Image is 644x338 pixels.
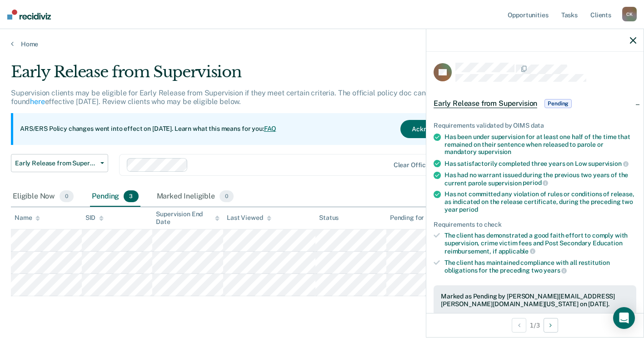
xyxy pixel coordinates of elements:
[459,206,478,213] span: period
[544,99,572,108] span: Pending
[512,318,526,333] button: Previous Opportunity
[319,214,339,222] div: Status
[444,159,636,168] div: Has satisfactorily completed three years on Low
[434,122,636,129] div: Requirements validated by OIMS data
[90,187,140,207] div: Pending
[15,159,97,167] span: Early Release from Supervision
[227,214,271,222] div: Last Viewed
[426,313,644,337] div: 1 / 3
[15,214,40,222] div: Name
[444,190,636,213] div: Has not committed any violation of rules or conditions of release, as indicated on the release ce...
[444,133,636,156] div: Has been under supervision for at least one half of the time that remained on their sentence when...
[30,97,45,106] a: here
[155,187,236,207] div: Marked Ineligible
[11,187,75,207] div: Eligible Now
[613,307,635,329] div: Open Intercom Messenger
[60,190,74,202] span: 0
[20,124,276,134] p: ARS/ERS Policy changes went into effect on [DATE]. Learn what this means for you:
[444,259,636,274] div: The client has maintained compliance with all restitution obligations for the preceding two
[523,179,548,186] span: period
[156,210,220,226] div: Supervision End Date
[478,148,511,155] span: supervision
[85,214,104,222] div: SID
[544,267,567,274] span: years
[426,89,644,118] div: Early Release from SupervisionPending
[622,7,637,21] div: C K
[441,293,629,308] div: Marked as Pending by [PERSON_NAME][EMAIL_ADDRESS][PERSON_NAME][DOMAIN_NAME][US_STATE] on [DATE].
[7,10,51,20] img: Recidiviz
[499,248,535,255] span: applicable
[444,171,636,187] div: Has had no warrant issued during the previous two years of the current parole supervision
[11,40,633,48] a: Home
[264,125,277,132] a: FAQ
[11,63,494,89] div: Early Release from Supervision
[394,161,435,169] div: Clear officers
[11,89,436,106] p: Supervision clients may be eligible for Early Release from Supervision if they meet certain crite...
[588,160,628,167] span: supervision
[444,232,636,255] div: The client has demonstrated a good faith effort to comply with supervision, crime victim fees and...
[220,190,234,202] span: 0
[434,221,636,229] div: Requirements to check
[400,120,487,138] button: Acknowledge & Close
[390,214,432,222] div: Pending for
[434,99,537,108] span: Early Release from Supervision
[544,318,558,333] button: Next Opportunity
[124,190,138,202] span: 3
